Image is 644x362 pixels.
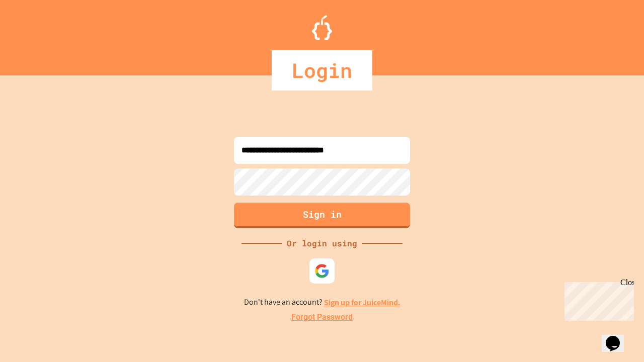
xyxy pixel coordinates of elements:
[314,263,330,279] img: google-icon.svg
[4,4,69,64] div: Chat with us now!Close
[602,322,634,352] iframe: chat widget
[291,311,353,323] a: Forgot Password
[560,278,634,321] iframe: chat widget
[234,203,410,228] button: Sign in
[244,296,400,309] p: Don't have an account?
[324,297,400,308] a: Sign up for JuiceMind.
[272,50,372,90] div: Login
[312,15,332,40] img: Logo.svg
[282,237,362,249] div: Or login using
